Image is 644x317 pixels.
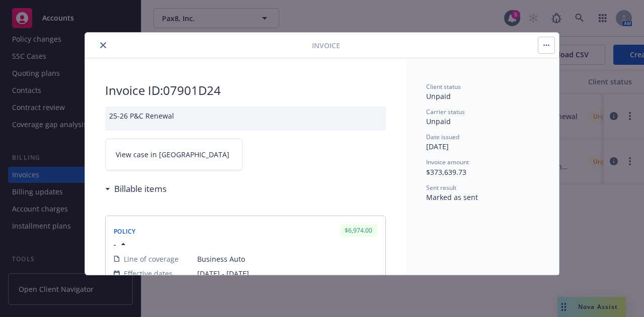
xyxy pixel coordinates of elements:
button: - [114,239,128,250]
div: 25-26 P&C Renewal [105,107,386,131]
span: Marked as sent [426,192,478,202]
span: Invoice amount [426,158,469,166]
span: Unpaid [426,91,451,101]
span: $373,639.73 [426,167,466,177]
span: Carrier status [426,108,465,116]
h2: Invoice ID: 07901D24 [105,82,386,98]
span: Unpaid [426,117,451,126]
a: View case in [GEOGRAPHIC_DATA] [105,139,243,170]
span: [DATE] - [DATE] [197,268,377,279]
button: close [97,39,109,51]
span: Line of coverage [124,254,179,264]
span: Policy [114,227,136,236]
span: Effective dates [124,268,173,279]
span: Date issued [426,133,459,141]
span: [DATE] [426,142,449,151]
span: Client status [426,82,461,91]
h3: Billable items [114,182,167,195]
span: Invoice [312,40,340,51]
div: $6,974.00 [340,224,377,237]
span: View case in [GEOGRAPHIC_DATA] [116,149,229,160]
div: Billable items [105,182,167,195]
span: Business Auto [197,254,377,264]
span: - [114,239,116,250]
span: Sent result [426,183,456,192]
